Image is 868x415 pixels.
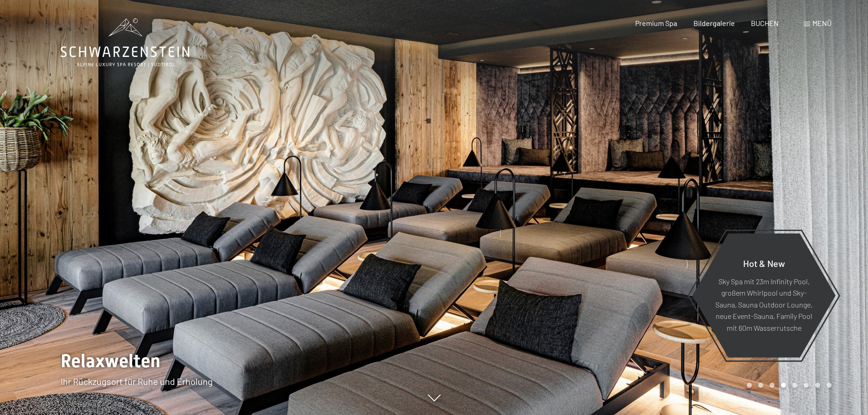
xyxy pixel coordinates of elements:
[693,19,735,27] a: Bildergalerie
[781,383,786,388] div: Carousel Page 4 (Current Slide)
[635,19,677,27] a: Premium Spa
[743,257,785,268] span: Hot & New
[827,383,832,388] div: Carousel Page 8
[751,19,779,27] a: BUCHEN
[804,383,809,388] div: Carousel Page 6
[792,383,797,388] div: Carousel Page 5
[758,383,763,388] div: Carousel Page 2
[812,19,832,27] span: Menü
[744,383,832,388] div: Carousel Pagination
[692,233,836,358] a: Hot & New Sky Spa mit 23m Infinity Pool, großem Whirlpool und Sky-Sauna, Sauna Outdoor Lounge, ne...
[714,275,813,333] p: Sky Spa mit 23m Infinity Pool, großem Whirlpool und Sky-Sauna, Sauna Outdoor Lounge, neue Event-S...
[815,383,820,388] div: Carousel Page 7
[747,383,752,388] div: Carousel Page 1
[770,383,775,388] div: Carousel Page 3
